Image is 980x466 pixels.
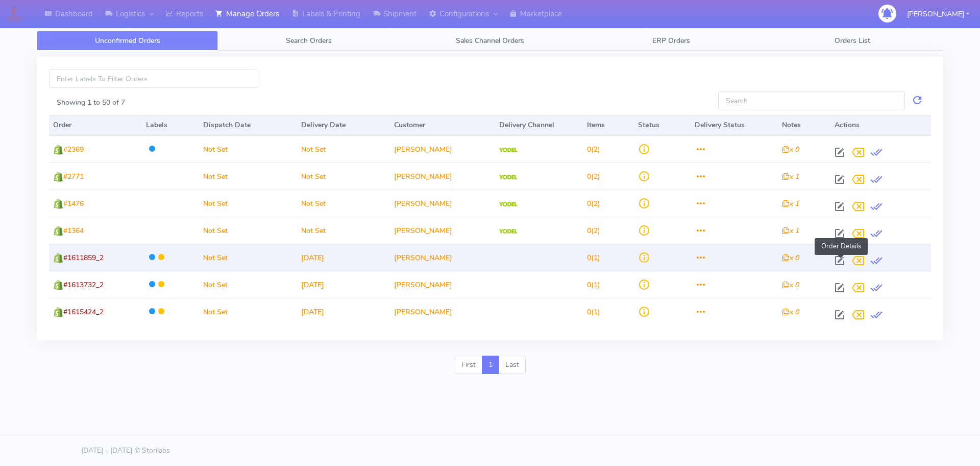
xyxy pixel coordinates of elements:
[63,280,104,290] span: #1613732_2
[782,199,799,208] i: x 1
[587,226,591,236] span: 0
[587,199,600,208] span: (2)
[835,36,870,45] span: Orders List
[634,115,691,135] th: Status
[297,115,390,135] th: Delivery Date
[499,148,517,153] img: Yodel
[57,97,125,108] label: Showing 1 to 50 of 7
[390,217,495,244] td: [PERSON_NAME]
[297,135,390,162] td: Not Set
[63,145,84,154] span: #2369
[499,229,517,234] img: Yodel
[587,307,591,317] span: 0
[199,244,297,271] td: Not Set
[63,253,104,263] span: #1611859_2
[499,202,517,207] img: Yodel
[199,190,297,217] td: Not Set
[297,271,390,298] td: [DATE]
[691,115,778,135] th: Delivery Status
[899,4,977,25] button: [PERSON_NAME]
[390,271,495,298] td: [PERSON_NAME]
[297,217,390,244] td: Not Set
[390,135,495,162] td: [PERSON_NAME]
[63,172,84,181] span: #2771
[297,298,390,325] td: [DATE]
[199,135,297,162] td: Not Set
[199,162,297,190] td: Not Set
[199,217,297,244] td: Not Set
[782,307,799,317] i: x 0
[95,36,160,45] span: Unconfirmed Orders
[49,69,258,88] input: Enter Labels To Filter Orders
[390,190,495,217] td: [PERSON_NAME]
[782,226,799,236] i: x 1
[390,298,495,325] td: [PERSON_NAME]
[782,253,799,263] i: x 0
[390,115,495,135] th: Customer
[63,199,84,208] span: #1476
[297,162,390,190] td: Not Set
[499,175,517,180] img: Yodel
[587,199,591,208] span: 0
[587,172,591,181] span: 0
[587,145,600,154] span: (2)
[782,145,799,154] i: x 0
[142,115,199,135] th: Labels
[37,31,943,51] ul: Tabs
[495,115,582,135] th: Delivery Channel
[830,115,931,135] th: Actions
[587,280,591,290] span: 0
[49,115,142,135] th: Order
[587,307,600,317] span: (1)
[652,36,690,45] span: ERP Orders
[587,253,600,263] span: (1)
[63,226,84,236] span: #1364
[782,280,799,290] i: x 0
[297,190,390,217] td: Not Set
[587,280,600,290] span: (1)
[390,244,495,271] td: [PERSON_NAME]
[587,145,591,154] span: 0
[456,36,524,45] span: Sales Channel Orders
[583,115,634,135] th: Items
[390,162,495,190] td: [PERSON_NAME]
[782,172,799,181] i: x 1
[587,226,600,236] span: (2)
[778,115,830,135] th: Notes
[286,36,332,45] span: Search Orders
[63,307,104,317] span: #1615424_2
[199,115,297,135] th: Dispatch Date
[718,91,905,110] input: Search
[297,244,390,271] td: [DATE]
[587,172,600,181] span: (2)
[199,298,297,325] td: Not Set
[199,271,297,298] td: Not Set
[482,356,499,374] a: 1
[587,253,591,263] span: 0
